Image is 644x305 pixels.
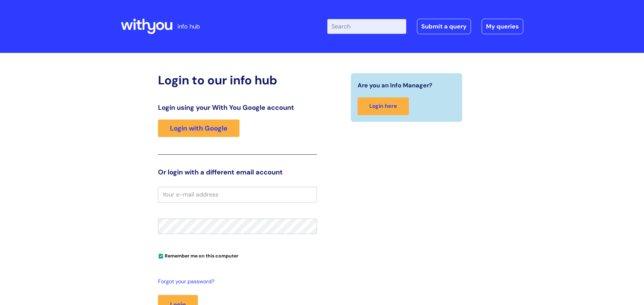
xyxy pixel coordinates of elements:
div: You can uncheck this option if you're logging in from a shared device [158,250,317,261]
span: Are you an Info Manager? [358,80,432,91]
input: Search [327,19,406,34]
a: Login here [358,97,409,115]
input: Your e-mail address [158,187,317,202]
h3: Login using your With You Google account [158,103,317,111]
a: My queries [482,19,523,34]
p: info hub [177,21,200,32]
h3: Or login with a different email account [158,168,317,176]
input: Remember me on this computer [159,254,163,258]
label: Remember me on this computer [158,251,238,259]
a: Submit a query [417,19,471,34]
a: Login with Google [158,120,239,137]
a: Forgot your password? [158,277,314,287]
h2: Login to our info hub [158,73,317,87]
